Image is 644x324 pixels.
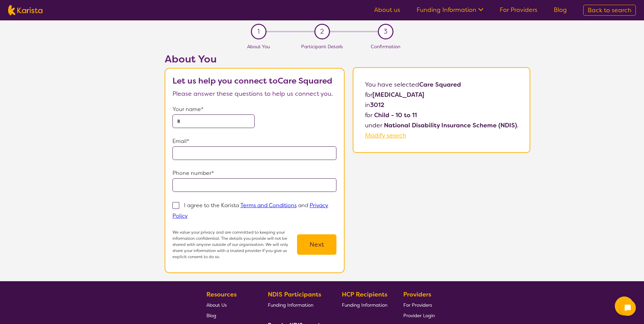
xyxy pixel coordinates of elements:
a: Blog [554,6,567,14]
p: I agree to the Karista and [172,202,328,219]
p: Your name* [172,104,337,114]
b: National Disability Insurance Scheme (NDIS) [384,121,517,129]
b: [MEDICAL_DATA] [372,91,424,99]
span: Provider Login [403,312,435,319]
a: About us [374,6,400,14]
a: Privacy Policy [172,202,328,219]
span: Participant Details [301,43,343,50]
span: About You [247,43,270,50]
span: 1 [257,26,260,37]
p: Email* [172,136,337,146]
span: 3 [384,26,387,37]
span: For Providers [403,302,432,308]
p: in [365,100,518,110]
b: Providers [403,290,431,299]
a: For Providers [403,300,435,310]
a: Terms and Conditions [240,202,297,209]
p: for [365,110,518,120]
a: Funding Information [417,6,483,14]
span: Confirmation [371,43,400,50]
p: under . [365,120,518,130]
a: Provider Login [403,310,435,321]
a: For Providers [500,6,537,14]
p: Please answer these questions to help us connect you. [172,89,337,99]
p: Phone number* [172,168,337,178]
button: Channel Menu [615,296,634,316]
a: Funding Information [342,300,387,310]
b: Let us help you connect to Care Squared [172,75,332,86]
b: Resources [206,290,237,299]
b: Child - 10 to 11 [374,111,417,119]
b: Care Squared [419,80,461,89]
span: 2 [320,26,324,37]
span: Funding Information [342,302,387,308]
span: Blog [206,312,216,319]
a: Modify search [365,131,406,140]
a: Blog [206,310,252,321]
p: for [365,90,518,100]
b: 3012 [370,101,384,109]
a: Back to search [583,5,636,16]
h2: About You [165,53,345,65]
b: HCP Recipients [342,290,387,299]
a: About Us [206,300,252,310]
b: NDIS Participants [268,290,321,299]
p: We value your privacy and are committed to keeping your information confidential. The details you... [172,229,297,260]
img: Karista logo [8,5,42,15]
span: About Us [206,302,227,308]
span: Funding Information [268,302,313,308]
span: Back to search [588,6,631,14]
a: Funding Information [268,300,326,310]
p: You have selected [365,79,518,141]
button: Next [297,234,336,255]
